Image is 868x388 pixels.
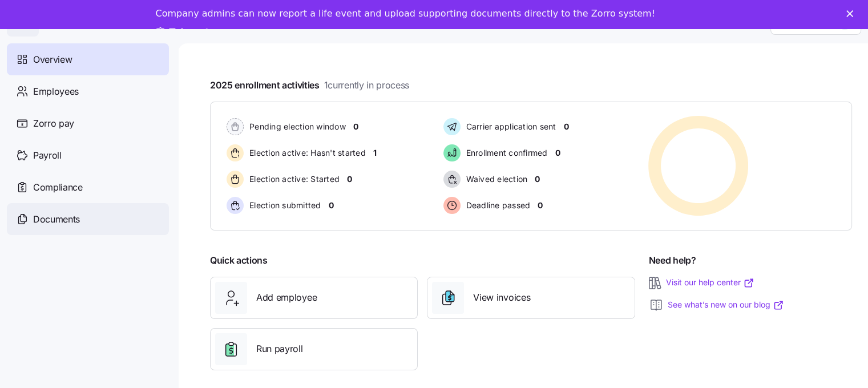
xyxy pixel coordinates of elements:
span: 0 [538,200,543,211]
a: Take a tour [156,26,227,39]
span: 2025 enrollment activities [210,78,409,92]
span: Payroll [33,148,62,163]
a: Documents [7,203,169,235]
a: Compliance [7,171,169,203]
span: Waived election [463,173,528,185]
span: Election active: Hasn't started [246,147,366,159]
span: Election active: Started [246,173,340,185]
span: 1 [373,147,377,159]
span: View invoices [473,290,530,305]
span: Documents [33,212,80,227]
a: Payroll [7,139,169,171]
span: 0 [535,173,540,185]
span: Overview [33,52,72,67]
span: Need help? [649,253,696,268]
span: Quick actions [210,253,268,268]
span: 0 [329,200,334,211]
span: Run payroll [256,342,302,356]
span: 0 [353,121,358,132]
span: Pending election window [246,121,346,132]
span: 0 [347,173,352,185]
div: Company admins can now report a life event and upload supporting documents directly to the Zorro ... [156,8,655,19]
span: Deadline passed [463,200,531,211]
span: Election submitted [246,200,321,211]
a: Visit our help center [666,277,754,288]
span: 1 currently in process [324,78,409,92]
span: Add employee [256,290,317,305]
span: 0 [555,147,560,159]
span: Zorro pay [33,116,74,131]
span: Compliance [33,180,83,195]
a: See what’s new on our blog [668,299,784,310]
span: Enrollment confirmed [463,147,548,159]
a: Zorro pay [7,107,169,139]
a: Overview [7,43,169,75]
div: Close [846,10,858,17]
a: Employees [7,75,169,107]
span: Carrier application sent [463,121,556,132]
span: 0 [564,121,569,132]
span: Employees [33,84,79,99]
